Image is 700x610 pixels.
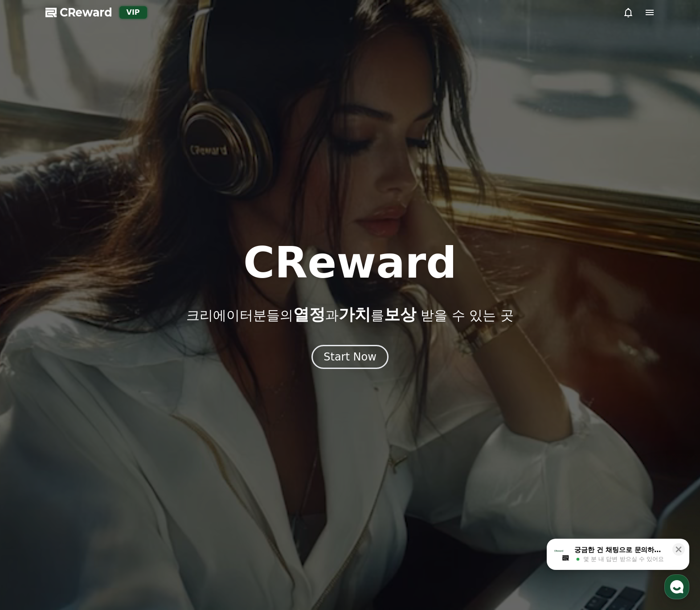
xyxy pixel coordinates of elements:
span: 가치 [339,305,371,323]
a: Start Now [311,354,389,362]
p: 크리에이터분들의 과 를 받을 수 있는 곳 [186,306,513,323]
div: VIP [119,6,147,19]
span: CReward [60,5,112,20]
span: 열정 [293,305,325,323]
span: 보상 [384,305,416,323]
h1: CReward [243,242,457,284]
button: Start Now [311,345,389,369]
a: CReward [45,5,112,20]
div: Start Now [323,350,377,364]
